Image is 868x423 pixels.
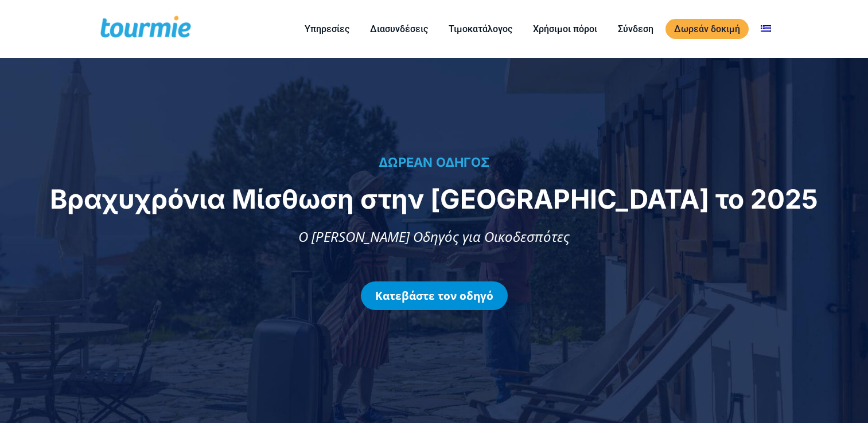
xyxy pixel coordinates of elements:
[379,155,489,170] span: ΔΩΡΕΑΝ ΟΔΗΓΟΣ
[298,227,570,246] span: Ο [PERSON_NAME] Οδηγός για Οικοδεσπότες
[361,22,437,36] a: Διασυνδέσεις
[361,281,508,310] a: Κατεβάστε τον οδηγό
[524,22,606,36] a: Χρήσιμοι πόροι
[50,183,818,215] span: Βραχυχρόνια Μίσθωση στην [GEOGRAPHIC_DATA] το 2025
[609,22,662,36] a: Σύνδεση
[296,22,358,36] a: Υπηρεσίες
[665,19,749,39] a: Δωρεάν δοκιμή
[440,22,521,36] a: Τιμοκατάλογος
